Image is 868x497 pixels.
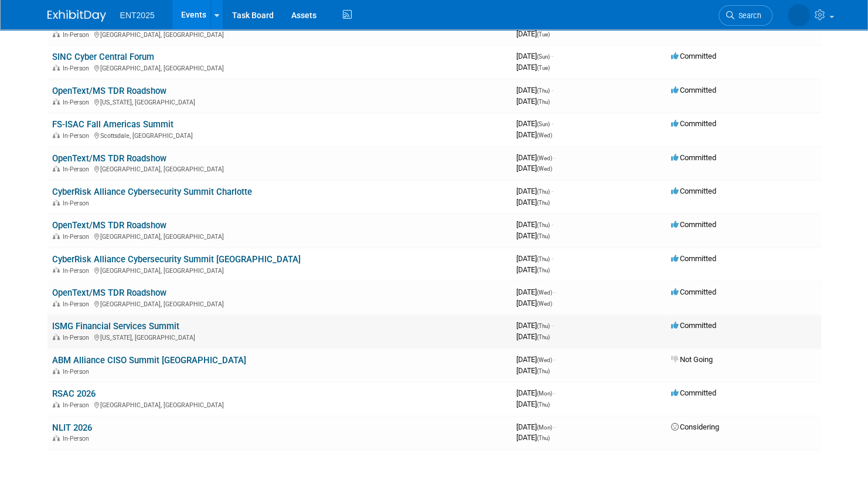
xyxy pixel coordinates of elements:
[52,119,173,130] a: FS-ISAC Fall Americas Summit
[52,332,507,342] div: [US_STATE], [GEOGRAPHIC_DATA]
[537,357,552,363] span: (Wed)
[554,422,556,431] span: -
[52,231,507,241] div: [GEOGRAPHIC_DATA], [GEOGRAPHIC_DATA]
[537,233,550,239] span: (Thu)
[52,130,507,140] div: Scottsdale, [GEOGRAPHIC_DATA]
[552,321,553,330] span: -
[552,52,553,60] span: -
[552,254,553,263] span: -
[516,332,550,341] span: [DATE]
[671,355,713,364] span: Not Going
[516,288,556,296] span: [DATE]
[53,435,60,441] img: In-Person Event
[516,29,550,38] span: [DATE]
[537,368,550,374] span: (Thu)
[516,164,552,173] span: [DATE]
[63,233,93,241] span: In-Person
[52,153,166,164] a: OpenText/MS TDR Roadshow
[52,63,507,72] div: [GEOGRAPHIC_DATA], [GEOGRAPHIC_DATA]
[516,433,550,442] span: [DATE]
[537,435,550,441] span: (Thu)
[537,256,550,262] span: (Thu)
[52,29,507,39] div: [GEOGRAPHIC_DATA], [GEOGRAPHIC_DATA]
[53,200,60,205] img: In-Person Event
[719,5,772,26] a: Search
[554,288,556,296] span: -
[554,388,556,397] span: -
[516,97,550,106] span: [DATE]
[537,188,550,195] span: (Thu)
[53,300,60,306] img: In-Person Event
[671,254,716,263] span: Committed
[53,132,60,138] img: In-Person Event
[554,355,556,364] span: -
[671,119,716,128] span: Committed
[537,390,552,397] span: (Mon)
[537,289,552,296] span: (Wed)
[671,52,716,60] span: Committed
[537,300,552,307] span: (Wed)
[52,299,507,308] div: [GEOGRAPHIC_DATA], [GEOGRAPHIC_DATA]
[516,198,550,207] span: [DATE]
[554,153,556,162] span: -
[516,265,550,274] span: [DATE]
[537,222,550,228] span: (Thu)
[63,435,93,442] span: In-Person
[52,220,166,231] a: OpenText/MS TDR Roadshow
[63,200,93,207] span: In-Person
[47,10,106,22] img: ExhibitDay
[52,187,252,197] a: CyberRisk Alliance Cybersecurity Summit Charlotte
[63,165,93,173] span: In-Person
[671,153,716,162] span: Committed
[63,132,93,140] span: In-Person
[516,231,550,240] span: [DATE]
[537,155,552,161] span: (Wed)
[552,119,553,128] span: -
[53,99,60,104] img: In-Person Event
[63,267,93,275] span: In-Person
[516,400,550,408] span: [DATE]
[537,165,552,172] span: (Wed)
[516,388,556,397] span: [DATE]
[537,200,550,206] span: (Thu)
[671,388,716,397] span: Committed
[63,334,93,342] span: In-Person
[788,4,810,26] img: Rose Bodin
[52,422,92,433] a: NLIT 2026
[63,99,93,106] span: In-Person
[63,401,93,409] span: In-Person
[63,368,93,376] span: In-Person
[671,321,716,330] span: Committed
[734,11,761,20] span: Search
[537,323,550,329] span: (Thu)
[516,63,550,72] span: [DATE]
[63,300,93,308] span: In-Person
[52,355,246,366] a: ABM Alliance CISO Summit [GEOGRAPHIC_DATA]
[537,121,550,127] span: (Sun)
[52,254,301,265] a: CyberRisk Alliance Cybersecurity Summit [GEOGRAPHIC_DATA]
[63,31,93,39] span: In-Person
[516,220,553,229] span: [DATE]
[53,165,60,171] img: In-Person Event
[52,86,166,96] a: OpenText/MS TDR Roadshow
[516,187,553,195] span: [DATE]
[537,53,550,60] span: (Sun)
[516,321,553,330] span: [DATE]
[516,254,553,263] span: [DATE]
[537,99,550,105] span: (Thu)
[671,86,716,94] span: Committed
[552,86,553,94] span: -
[671,187,716,195] span: Committed
[516,366,550,375] span: [DATE]
[53,65,60,70] img: In-Person Event
[671,288,716,296] span: Committed
[537,401,550,408] span: (Thu)
[537,334,550,340] span: (Thu)
[53,368,60,374] img: In-Person Event
[516,119,553,128] span: [DATE]
[52,388,96,399] a: RSAC 2026
[671,220,716,229] span: Committed
[516,86,553,94] span: [DATE]
[671,422,719,431] span: Considering
[516,299,552,307] span: [DATE]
